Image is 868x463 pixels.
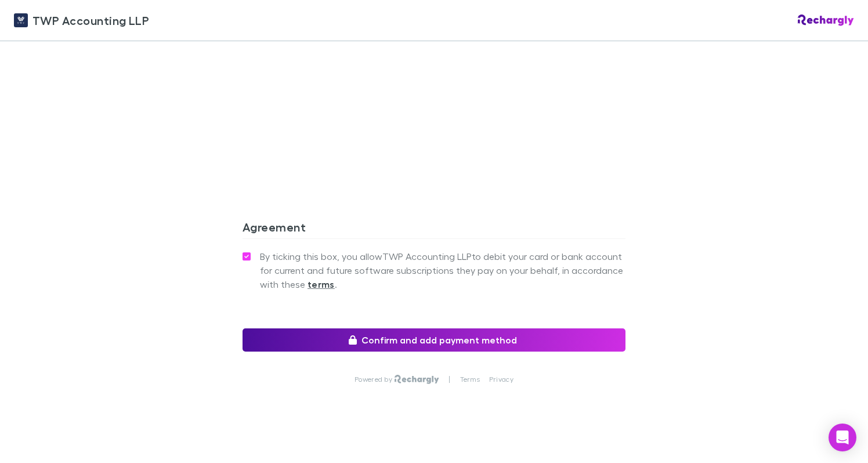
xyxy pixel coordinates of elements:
[449,375,450,384] p: |
[32,12,149,29] span: TWP Accounting LLP
[308,278,335,290] strong: terms
[829,424,856,451] div: Open Intercom Messenger
[243,328,625,352] button: Confirm and add payment method
[798,15,854,26] img: Rechargly Logo
[395,375,439,384] img: Rechargly Logo
[355,375,395,384] p: Powered by
[243,220,625,238] h3: Agreement
[260,249,625,291] span: By ticking this box, you allow TWP Accounting LLP to debit your card or bank account for current ...
[460,375,480,384] a: Terms
[489,375,513,384] a: Privacy
[14,13,28,27] img: TWP Accounting LLP's Logo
